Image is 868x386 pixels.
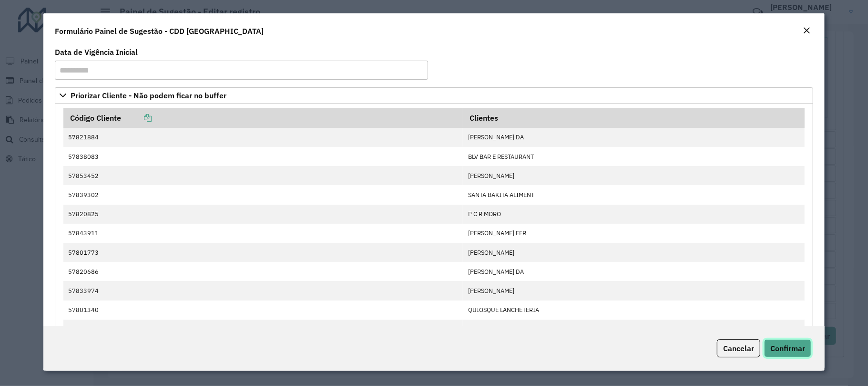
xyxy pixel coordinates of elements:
[463,147,805,166] td: BLV BAR E RESTAURANT
[764,339,811,357] button: Confirmar
[770,344,805,353] span: Confirmar
[723,344,754,353] span: Cancelar
[63,281,463,300] td: 57833974
[463,224,805,243] td: [PERSON_NAME] FER
[55,46,138,58] label: Data de Vigência Inicial
[63,147,463,166] td: 57838083
[463,301,805,320] td: QUIOSQUE LANCHETERIA
[63,185,463,204] td: 57839302
[463,166,805,185] td: [PERSON_NAME]
[63,320,463,339] td: 57802655
[55,87,813,104] a: Priorizar Cliente - Não podem ficar no buffer
[55,25,264,37] h4: Formulário Painel de Sugestão - CDD [GEOGRAPHIC_DATA]
[463,205,805,224] td: P C R MORO
[463,320,805,339] td: CANTINA BELLAPASTA L
[463,243,805,262] td: [PERSON_NAME]
[463,281,805,300] td: [PERSON_NAME]
[800,25,813,37] button: Close
[63,301,463,320] td: 57801340
[463,262,805,281] td: [PERSON_NAME] DA
[803,27,810,34] em: Fechar
[63,128,463,147] td: 57821884
[63,262,463,281] td: 57820686
[63,108,463,128] th: Código Cliente
[63,224,463,243] td: 57843911
[63,166,463,185] td: 57853452
[463,108,805,128] th: Clientes
[121,113,152,123] a: Copiar
[463,185,805,204] td: SANTA BAKITA ALIMENT
[463,128,805,147] td: [PERSON_NAME] DA
[63,243,463,262] td: 57801773
[717,339,760,357] button: Cancelar
[63,205,463,224] td: 57820825
[71,92,226,99] span: Priorizar Cliente - Não podem ficar no buffer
